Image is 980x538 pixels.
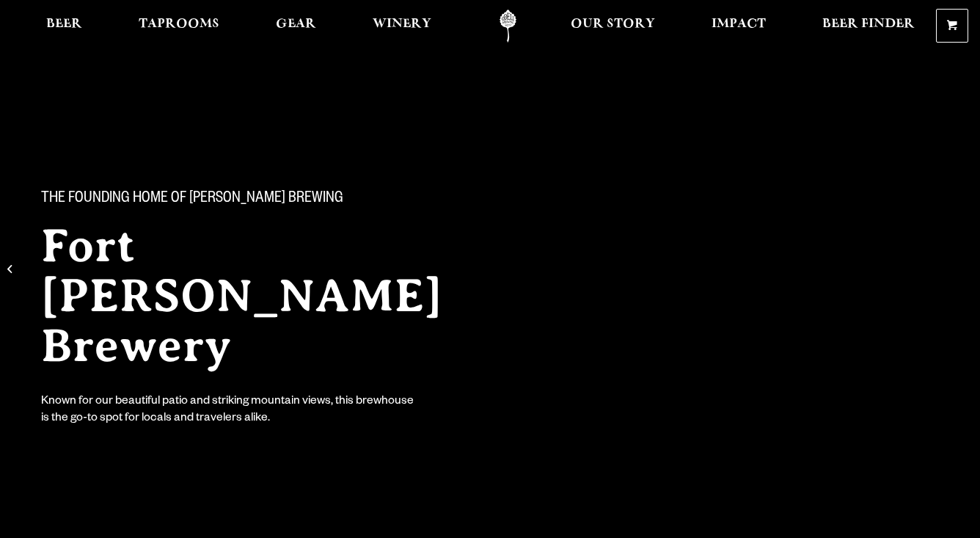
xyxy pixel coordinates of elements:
[480,10,535,43] a: Odell Home
[37,10,92,43] a: Beer
[813,10,924,43] a: Beer Finder
[41,394,417,428] div: Known for our beautiful patio and striking mountain views, this brewhouse is the go-to spot for l...
[41,221,499,371] h2: Fort [PERSON_NAME] Brewery
[266,10,326,43] a: Gear
[46,18,82,30] span: Beer
[561,10,665,43] a: Our Story
[373,18,431,30] span: Winery
[363,10,441,43] a: Winery
[571,18,655,30] span: Our Story
[41,190,343,209] span: The Founding Home of [PERSON_NAME] Brewing
[139,18,219,30] span: Taprooms
[822,18,915,30] span: Beer Finder
[129,10,229,43] a: Taprooms
[702,10,775,43] a: Impact
[712,18,766,30] span: Impact
[276,18,316,30] span: Gear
